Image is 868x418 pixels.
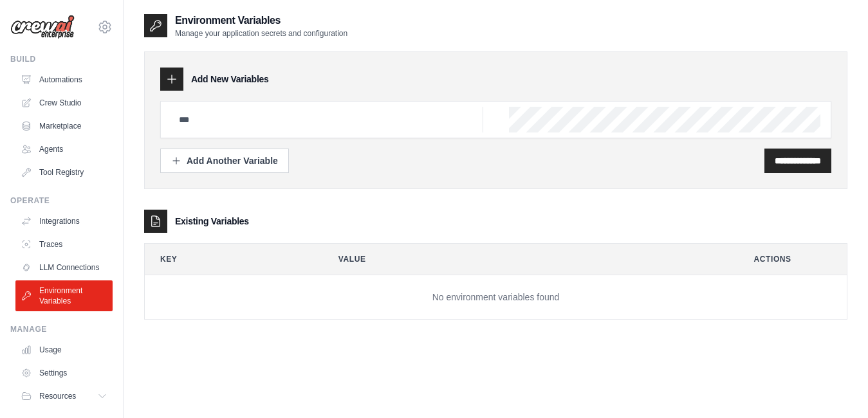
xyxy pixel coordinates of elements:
[15,116,113,136] a: Marketplace
[10,54,113,64] div: Build
[10,15,75,39] img: Logo
[15,234,113,255] a: Traces
[39,391,76,401] span: Resources
[15,257,113,278] a: LLM Connections
[323,244,728,275] th: Value
[15,69,113,90] a: Automations
[171,154,278,167] div: Add Another Variable
[15,363,113,383] a: Settings
[739,244,847,275] th: Actions
[15,280,113,311] a: Environment Variables
[145,244,313,275] th: Key
[175,215,249,228] h3: Existing Variables
[15,93,113,113] a: Crew Studio
[160,149,289,173] button: Add Another Variable
[10,324,113,334] div: Manage
[10,195,113,206] div: Operate
[15,211,113,232] a: Integrations
[15,386,113,406] button: Resources
[15,340,113,360] a: Usage
[175,13,347,28] h2: Environment Variables
[15,162,113,183] a: Tool Registry
[145,275,847,320] td: No environment variables found
[175,28,347,39] p: Manage your application secrets and configuration
[191,73,269,86] h3: Add New Variables
[15,139,113,159] a: Agents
